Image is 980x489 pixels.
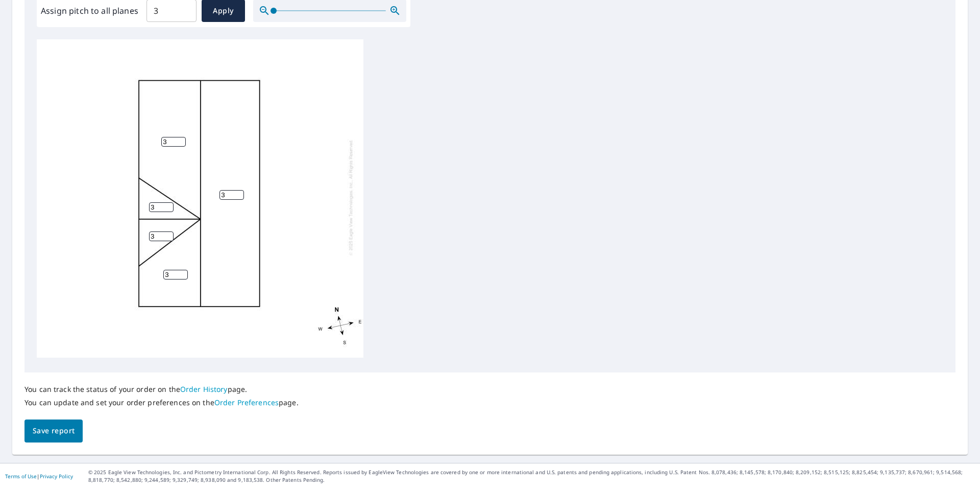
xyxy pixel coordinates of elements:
[33,425,75,437] span: Save report
[88,469,975,484] p: © 2025 Eagle View Technologies, Inc. and Pictometry International Corp. All Rights Reserved. Repo...
[210,5,237,17] span: Apply
[24,385,299,394] p: You can track the status of your order on the page.
[5,473,37,480] a: Terms of Use
[41,5,138,17] label: Assign pitch to all planes
[5,473,73,479] p: |
[214,398,279,407] a: Order Preferences
[24,398,299,407] p: You can update and set your order preferences on the page.
[180,384,228,394] a: Order History
[24,420,83,443] button: Save report
[40,473,73,480] a: Privacy Policy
